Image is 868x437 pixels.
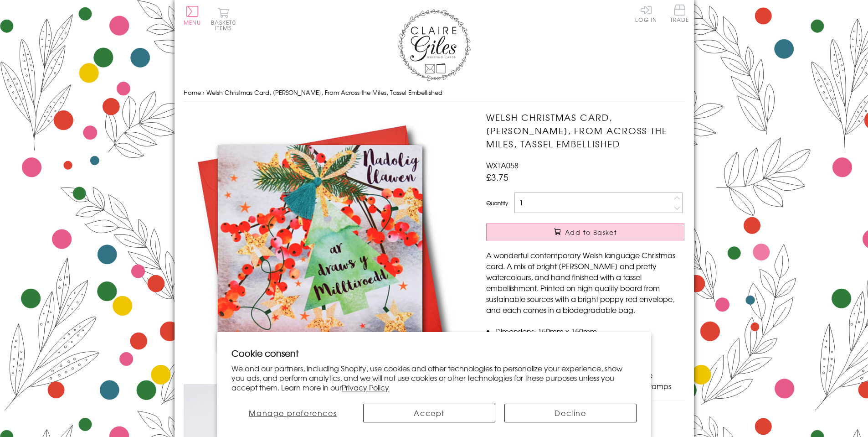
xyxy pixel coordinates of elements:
span: Trade [670,5,689,22]
a: Home [184,88,201,97]
h2: Cookie consent [231,347,637,359]
button: Add to Basket [486,224,684,240]
button: Accept [363,404,495,422]
span: Welsh Christmas Card, [PERSON_NAME], From Across the Miles, Tassel Embellished [206,88,442,97]
span: £3.75 [486,171,508,183]
span: › [203,88,205,97]
span: Manage preferences [249,407,337,418]
nav: breadcrumbs [184,83,685,102]
a: Privacy Policy [342,382,389,393]
button: Menu [184,6,201,25]
p: A wonderful contemporary Welsh language Christmas card. A mix of bright [PERSON_NAME] and pretty ... [486,250,684,315]
h1: Welsh Christmas Card, [PERSON_NAME], From Across the Miles, Tassel Embellished [486,111,684,150]
button: Manage preferences [231,404,354,422]
span: Menu [184,18,201,26]
button: Basket0 items [211,7,236,31]
span: WXTA058 [486,160,519,171]
a: Log In [635,5,657,22]
img: Welsh Christmas Card, Nadolig Llawen, From Across the Miles, Tassel Embellished [184,111,457,384]
img: Claire Giles Greetings Cards [398,9,471,81]
label: Quantity [486,199,508,207]
li: Dimensions: 150mm x 150mm [495,326,684,337]
span: 0 items [215,18,236,32]
p: We and our partners, including Shopify, use cookies and other technologies to personalize your ex... [231,364,637,392]
button: Decline [504,404,637,422]
a: Trade [670,5,689,24]
span: Add to Basket [565,228,617,237]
